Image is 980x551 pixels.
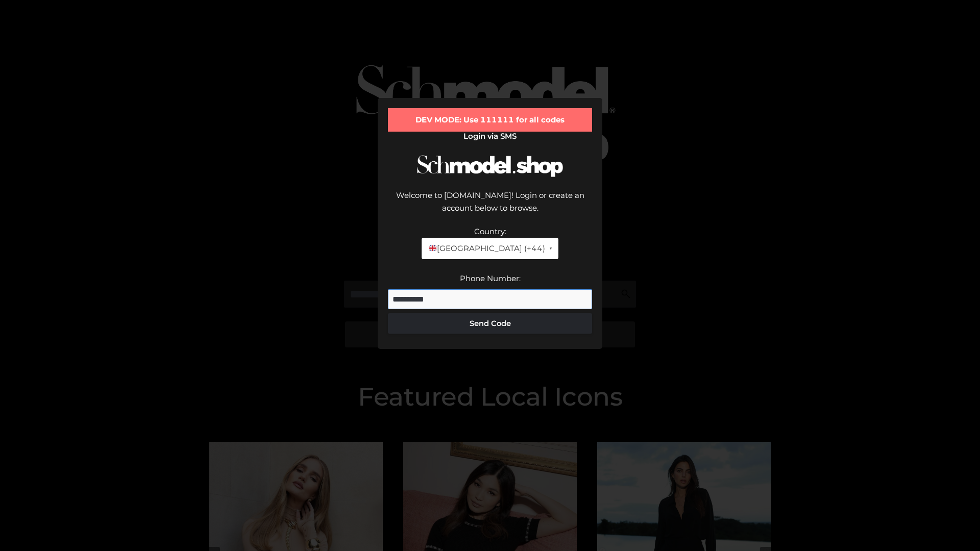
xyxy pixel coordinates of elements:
[388,132,592,141] h2: Login via SMS
[429,244,436,252] img: 🇬🇧
[460,273,521,283] label: Phone Number:
[428,242,545,255] span: [GEOGRAPHIC_DATA] (+44)
[413,146,567,186] img: Schmodel Logo
[388,189,592,225] div: Welcome to [DOMAIN_NAME]! Login or create an account below to browse.
[388,108,592,132] div: DEV MODE: Use 111111 for all codes
[474,227,506,236] label: Country:
[388,313,592,334] button: Send Code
